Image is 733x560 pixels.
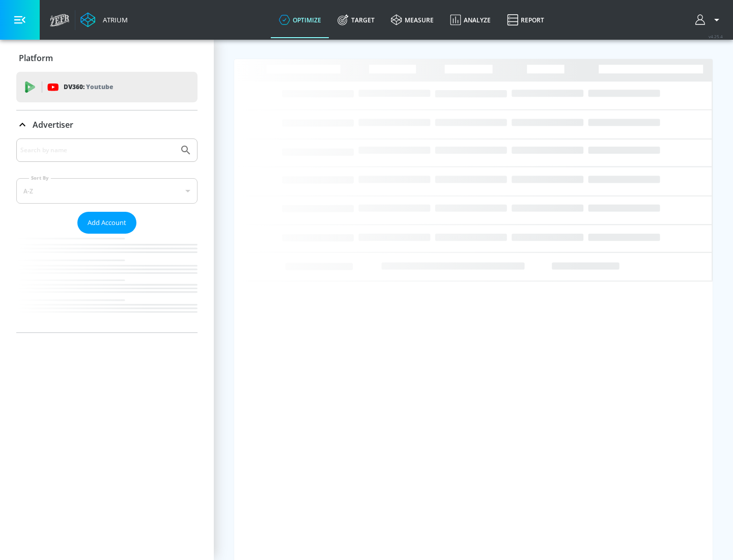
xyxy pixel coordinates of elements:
[77,212,136,234] button: Add Account
[16,234,198,332] nav: list of Advertiser
[20,144,175,157] input: Search by name
[16,178,198,204] div: A-Z
[329,2,383,38] a: Target
[88,217,126,229] span: Add Account
[19,52,53,64] p: Platform
[80,12,128,27] a: Atrium
[442,2,499,38] a: Analyze
[16,72,198,102] div: DV360: Youtube
[64,81,113,93] p: DV360:
[271,2,329,38] a: optimize
[383,2,442,38] a: measure
[16,44,198,72] div: Platform
[499,2,552,38] a: Report
[99,15,128,24] div: Atrium
[29,175,51,181] label: Sort By
[16,138,198,332] div: Advertiser
[16,110,198,139] div: Advertiser
[709,34,723,39] span: v 4.25.4
[33,119,73,130] p: Advertiser
[86,81,113,92] p: Youtube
